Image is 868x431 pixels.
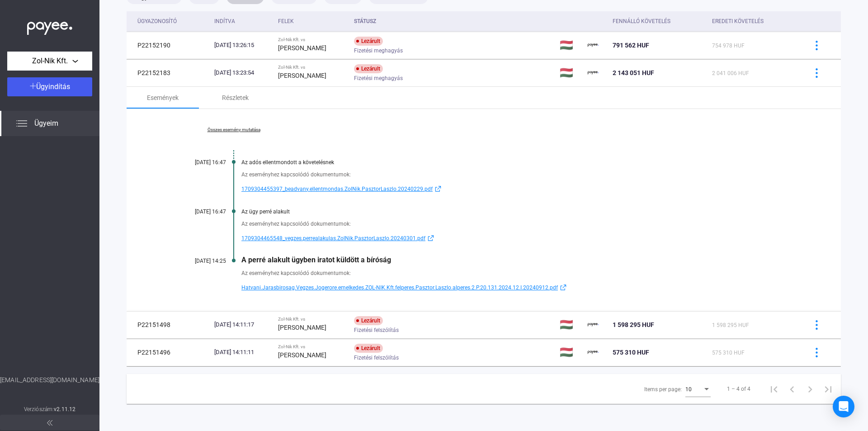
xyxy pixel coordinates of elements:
[241,184,796,194] a: 1709304455397_beadvany.ellentmondas.ZolNik.PasztorLaszlo.20240229.pdfexternal-link-blue
[812,41,821,50] img: more-blue
[278,72,326,79] strong: [PERSON_NAME]
[241,159,796,166] div: Az adós ellentmondott a követelésnek
[241,184,433,194] span: 1709304455397_beadvany.ellentmondas.ZolNik.PasztorLaszlo.20240229.pdf
[613,42,649,49] span: 791 562 HUF
[241,219,796,228] div: Az eseményhez kapcsolódó dokumentumok:
[354,64,383,73] div: Lezárult
[172,159,226,166] div: [DATE] 16:47
[685,384,711,394] mat-select: Items per page:
[241,233,425,244] span: 1709304465548_vegzes.perrealakulas.ZolNik.PasztorLaszlo.20240301.pdf
[354,325,399,336] span: Fizetési felszólítás
[812,68,821,78] img: more-blue
[556,311,585,338] td: 🇭🇺
[556,59,585,86] td: 🇭🇺
[241,208,796,215] div: Az ügy perré alakult
[137,16,177,27] div: Ügyazonosító
[27,17,72,35] img: white-payee-white-dot.svg
[613,321,654,328] span: 1 598 295 HUF
[34,118,58,129] span: Ügyeim
[613,349,649,356] span: 575 310 HUF
[588,319,599,330] img: payee-logo
[613,16,670,27] div: Fennálló követelés
[801,380,819,398] button: Next page
[127,32,211,59] td: P22152190
[241,282,796,293] a: Hatvani.Jarasbirosag.Vegzes.Jogerore.emelkedes.ZOL-NIK.Kft.felperes.Pasztor.Laszlo.alperes.2.P.20...
[36,82,70,91] span: Ügyindítás
[241,233,796,244] a: 1709304465548_vegzes.perrealakulas.ZolNik.PasztorLaszlo.20240301.pdfexternal-link-blue
[278,37,346,43] div: Zol-Nik Kft. vs
[241,170,796,179] div: Az eseményhez kapcsolódó dokumentumok:
[354,37,383,46] div: Lezárult
[278,317,346,322] div: Zol-Nik Kft. vs
[588,40,599,51] img: payee-logo
[812,348,821,357] img: more-blue
[350,11,556,32] th: Státusz
[433,185,443,192] img: external-link-blue
[556,339,585,366] td: 🇭🇺
[16,118,27,129] img: list.svg
[613,16,705,27] div: Fennálló követelés
[354,73,403,84] span: Fizetési meghagyás
[807,343,826,362] button: more-blue
[241,256,796,264] div: A perré alakult ügyben iratot küldött a bíróság
[278,65,346,70] div: Zol-Nik Kft. vs
[807,315,826,334] button: more-blue
[172,127,296,133] a: Összes esemény mutatása
[214,68,271,77] div: [DATE] 13:23:54
[47,420,52,426] img: arrow-double-left-grey.svg
[214,16,271,27] div: Indítva
[712,322,749,328] span: 1 598 295 HUF
[214,348,271,357] div: [DATE] 14:11:11
[241,269,796,278] div: Az eseményhez kapcsolódó dokumentumok:
[354,316,383,325] div: Lezárult
[588,67,599,78] img: payee-logo
[278,351,326,359] strong: [PERSON_NAME]
[685,386,692,393] span: 10
[613,69,654,76] span: 2 143 051 HUF
[819,380,837,398] button: Last page
[54,406,75,412] strong: v2.11.12
[783,380,801,398] button: Previous page
[712,16,796,27] div: Eredeti követelés
[588,347,599,358] img: payee-logo
[278,16,346,27] div: Felek
[214,41,271,50] div: [DATE] 13:26:15
[30,83,36,89] img: plus-white.svg
[558,284,569,291] img: external-link-blue
[278,324,326,331] strong: [PERSON_NAME]
[241,282,558,293] span: Hatvani.Jarasbirosag.Vegzes.Jogerore.emelkedes.ZOL-NIK.Kft.felperes.Pasztor.Laszlo.alperes.2.P.20...
[644,384,682,395] div: Items per page:
[147,92,179,103] div: Események
[222,92,249,103] div: Részletek
[127,59,211,86] td: P22152183
[278,344,346,350] div: Zol-Nik Kft. vs
[137,16,207,27] div: Ügyazonosító
[712,350,745,356] span: 575 310 HUF
[812,320,821,330] img: more-blue
[712,16,764,27] div: Eredeti követelés
[354,45,403,56] span: Fizetési meghagyás
[712,70,749,76] span: 2 041 006 HUF
[807,36,826,55] button: more-blue
[425,235,436,242] img: external-link-blue
[278,44,326,52] strong: [PERSON_NAME]
[7,77,92,96] button: Ügyindítás
[127,311,211,338] td: P22151498
[354,344,383,353] div: Lezárult
[727,384,750,394] div: 1 – 4 of 4
[32,56,68,66] span: Zol-Nik Kft.
[807,63,826,82] button: more-blue
[354,352,399,363] span: Fizetési felszólítás
[278,16,294,27] div: Felek
[214,16,235,27] div: Indítva
[833,396,854,417] div: Open Intercom Messenger
[172,208,226,215] div: [DATE] 16:47
[7,52,92,71] button: Zol-Nik Kft.
[127,339,211,366] td: P22151496
[556,32,585,59] td: 🇭🇺
[214,320,271,329] div: [DATE] 14:11:17
[712,43,745,49] span: 754 978 HUF
[172,258,226,264] div: [DATE] 14:25
[765,380,783,398] button: First page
